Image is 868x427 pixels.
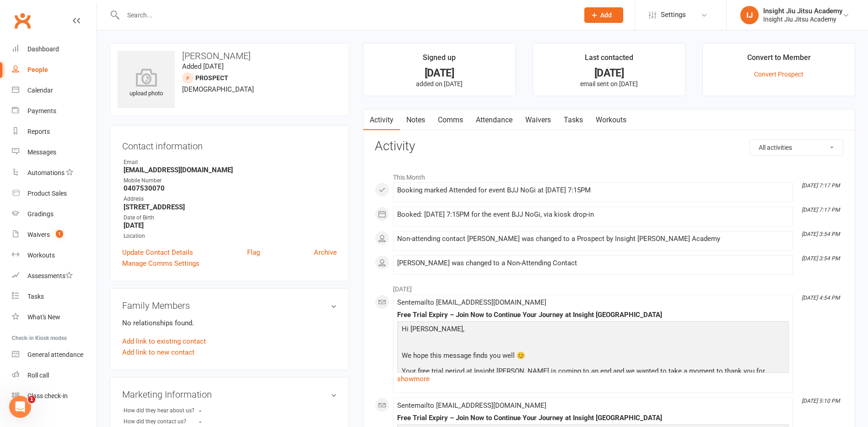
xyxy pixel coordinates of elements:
[397,401,546,410] span: Sent email to [EMAIL_ADDRESS][DOMAIN_NAME]
[375,168,843,182] li: This Month
[423,52,456,68] div: Signed up
[372,80,507,88] p: added on [DATE]
[122,258,199,269] a: Manage Comms Settings
[397,259,789,267] div: [PERSON_NAME] was changed to a Non-Attending Contact
[27,351,83,358] div: General attendance
[397,372,789,385] a: show more
[802,182,840,189] i: [DATE] 7:17 PM
[182,62,224,71] time: Added [DATE]
[122,318,337,328] p: No relationships found.
[12,60,97,80] a: People
[585,52,633,68] div: Last contacted
[754,71,803,78] a: Convert Prospect
[12,204,97,224] a: Gradings
[27,252,55,259] div: Workouts
[12,266,97,286] a: Assessments
[12,121,97,142] a: Reports
[763,7,842,15] div: Insight Jiu Jitsu Academy
[122,247,193,258] a: Update Contact Details
[397,298,546,307] span: Sent email to [EMAIL_ADDRESS][DOMAIN_NAME]
[12,39,97,60] a: Dashboard
[182,85,254,93] span: [DEMOGRAPHIC_DATA]
[363,109,400,131] a: Activity
[27,169,65,176] div: Automations
[124,406,199,415] div: How did they hear about us?
[27,107,56,115] div: Payments
[399,350,787,363] p: We hope this message finds you well 😊
[400,109,431,131] a: Notes
[314,247,337,258] a: Archive
[12,307,97,328] a: What's New
[399,323,787,337] p: Hi [PERSON_NAME],
[802,255,840,262] i: [DATE] 3:54 PM
[740,6,759,24] div: IJ
[27,148,56,156] div: Messages
[375,139,843,153] h3: Activity
[27,87,53,94] div: Calendar
[28,396,35,403] span: 1
[124,176,337,185] div: Mobile Number
[541,80,677,88] p: email sent on [DATE]
[397,186,789,194] div: Booking marked Attended for event BJJ NoGi at [DATE] 7:15PM
[199,418,252,425] strong: -
[27,313,60,321] div: What's New
[557,109,589,131] a: Tasks
[399,366,787,390] p: Your free trial period at Insight [PERSON_NAME] is coming to an end and we wanted to take a momen...
[431,109,469,131] a: Comms
[12,80,97,101] a: Calendar
[27,45,59,53] div: Dashboard
[372,68,507,78] div: [DATE]
[124,203,337,211] strong: [STREET_ADDRESS]
[12,286,97,307] a: Tasks
[12,183,97,204] a: Product Sales
[9,396,31,418] iframe: Intercom live chat
[397,211,789,219] div: Booked: [DATE] 7:15PM for the event BJJ NoGi, via kiosk drop-in
[122,389,337,400] h3: Marketing Information
[27,231,50,238] div: Waivers
[195,74,228,82] snap: prospect
[802,231,840,237] i: [DATE] 3:54 PM
[12,101,97,121] a: Payments
[124,232,337,241] div: Location
[27,190,67,197] div: Product Sales
[397,311,789,319] div: Free Trial Expiry – Join Now to Continue Your Journey at Insight [GEOGRAPHIC_DATA]
[12,345,97,365] a: General attendance kiosk mode
[12,224,97,245] a: Waivers 1
[541,68,677,78] div: [DATE]
[12,245,97,266] a: Workouts
[247,247,260,258] a: Flag
[763,15,842,23] div: Insight Jiu Jitsu Academy
[122,336,206,347] a: Add link to existing contact
[584,7,623,23] button: Add
[120,9,572,22] input: Search...
[124,417,199,426] div: How did they contact us?
[802,398,840,404] i: [DATE] 5:10 PM
[397,235,789,243] div: Non-attending contact [PERSON_NAME] was changed to a Prospect by Insight [PERSON_NAME] Academy
[469,109,519,131] a: Attendance
[27,210,54,218] div: Gradings
[124,166,337,174] strong: [EMAIL_ADDRESS][DOMAIN_NAME]
[802,295,840,301] i: [DATE] 4:54 PM
[27,272,73,279] div: Assessments
[124,158,337,167] div: Email
[122,301,337,311] h3: Family Members
[12,365,97,386] a: Roll call
[12,142,97,163] a: Messages
[27,293,44,300] div: Tasks
[27,392,68,400] div: Class check-in
[600,11,612,19] span: Add
[589,109,633,131] a: Workouts
[519,109,557,131] a: Waivers
[27,128,50,135] div: Reports
[27,66,48,73] div: People
[11,9,34,32] a: Clubworx
[747,52,811,68] div: Convert to Member
[124,213,337,222] div: Date of Birth
[124,184,337,192] strong: 0407530070
[397,414,789,422] div: Free Trial Expiry – Join Now to Continue Your Journey at Insight [GEOGRAPHIC_DATA]
[56,230,63,238] span: 1
[12,386,97,406] a: Class kiosk mode
[118,51,341,61] h3: [PERSON_NAME]
[124,221,337,230] strong: [DATE]
[122,347,194,358] a: Add link to new contact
